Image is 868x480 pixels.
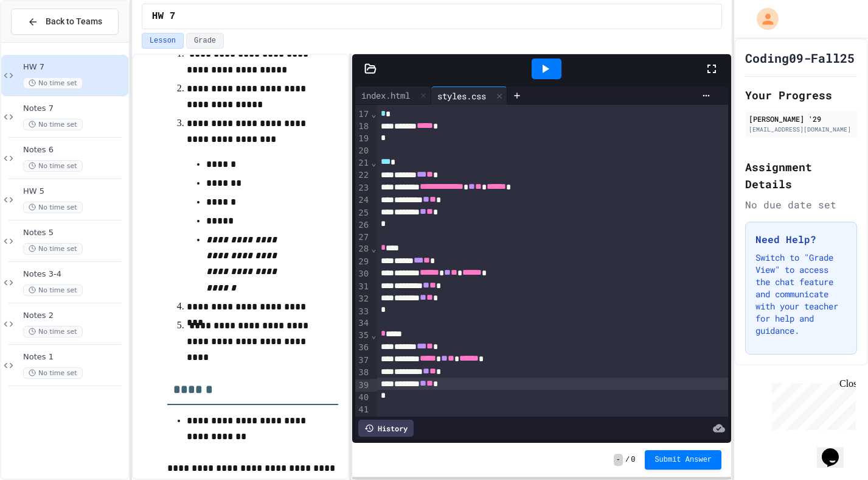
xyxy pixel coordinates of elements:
[23,269,126,280] span: Notes 3-4
[749,113,853,124] div: [PERSON_NAME] '29
[23,186,126,197] span: HW 5
[744,5,782,33] div: My Account
[614,454,623,466] span: -
[355,86,431,105] div: index.html
[186,33,224,49] button: Grade
[755,232,847,247] h3: Need Help?
[355,89,416,102] div: index.html
[431,86,507,105] div: styles.css
[23,104,126,114] span: Notes 7
[370,109,377,119] span: Fold line
[431,90,492,102] div: styles.css
[745,49,855,66] h1: Coding09-Fall25
[23,62,126,72] span: HW 7
[370,244,377,253] span: Fold line
[355,367,370,379] div: 38
[631,455,635,465] span: 0
[355,145,370,157] div: 20
[355,404,370,416] div: 41
[355,207,370,219] div: 25
[355,330,370,342] div: 35
[355,182,370,194] div: 23
[355,342,370,354] div: 36
[355,219,370,231] div: 26
[355,256,370,268] div: 29
[749,125,853,134] div: [EMAIL_ADDRESS][DOMAIN_NAME]
[745,86,857,104] h2: Your Progress
[358,420,414,437] div: History
[355,121,370,133] div: 18
[767,378,856,430] iframe: chat widget
[355,392,370,404] div: 40
[23,77,83,89] span: No time set
[355,415,370,428] div: 42
[755,252,847,337] p: Switch to "Grade View" to access the chat feature and communicate with your teacher for help and ...
[645,450,721,470] button: Submit Answer
[23,228,126,238] span: Notes 5
[23,352,126,362] span: Notes 1
[23,367,83,379] span: No time set
[355,379,370,392] div: 39
[5,5,84,77] div: Chat with us now!Close
[745,158,857,192] h2: Assignment Details
[23,284,83,296] span: No time set
[355,306,370,318] div: 33
[23,119,83,130] span: No time set
[355,355,370,367] div: 37
[23,326,83,337] span: No time set
[654,455,712,465] span: Submit Answer
[817,431,856,468] iframe: chat widget
[355,281,370,293] div: 31
[355,243,370,255] div: 28
[23,160,83,172] span: No time set
[355,317,370,330] div: 34
[355,194,370,206] div: 24
[46,15,102,28] span: Back to Teams
[370,158,377,168] span: Fold line
[355,133,370,145] div: 19
[625,455,630,465] span: /
[11,9,119,35] button: Back to Teams
[142,33,184,49] button: Lesson
[355,268,370,280] div: 30
[355,169,370,182] div: 22
[23,243,83,255] span: No time set
[152,9,175,24] span: HW 7
[23,145,126,155] span: Notes 6
[23,202,83,213] span: No time set
[745,197,857,212] div: No due date set
[355,108,370,121] div: 17
[355,293,370,305] div: 32
[370,330,377,340] span: Fold line
[355,231,370,244] div: 27
[355,157,370,169] div: 21
[23,311,126,321] span: Notes 2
